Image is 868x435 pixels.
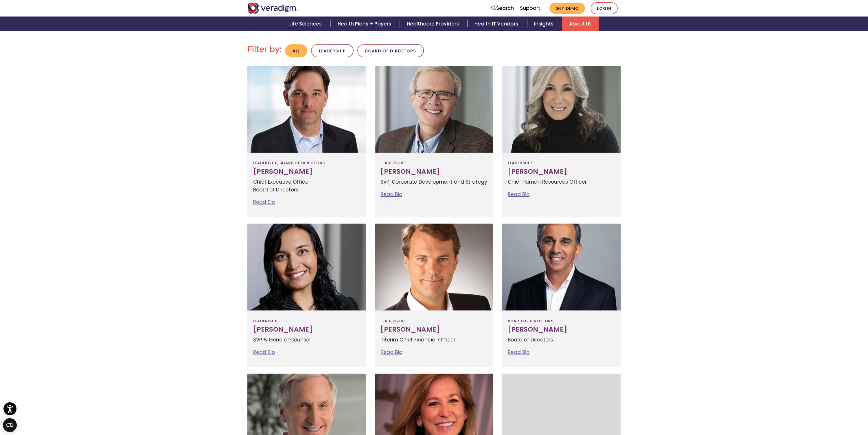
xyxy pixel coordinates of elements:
[380,316,404,326] span: Leadership
[380,336,488,344] p: Interim Chief Financial Officer
[285,44,307,57] button: All
[253,349,275,356] a: Read Bio
[357,44,424,58] button: Board of Directors
[3,418,17,432] button: Open CMP widget
[253,158,325,168] span: Leadership, Board of Directors
[508,349,529,356] a: Read Bio
[380,191,402,198] a: Read Bio
[508,168,615,176] h3: [PERSON_NAME]
[253,326,360,334] h3: [PERSON_NAME]
[331,17,400,31] a: Health Plans + Payers
[380,326,488,334] h3: [PERSON_NAME]
[253,168,360,176] h3: [PERSON_NAME]
[508,178,615,186] p: Chief Human Resources Officer
[508,158,532,168] span: Leadership
[520,5,540,12] a: Support
[491,4,514,12] a: Search
[380,178,488,186] p: SVP, Corporate Development and Strategy
[508,336,615,344] p: Board of Directors
[253,178,360,194] p: Chief Executive Officer Board of Directors
[400,17,468,31] a: Healthcare Providers
[508,191,529,198] a: Read Bio
[591,2,618,14] a: Login
[527,17,562,31] a: Insights
[508,316,553,326] span: Board of Directors
[247,3,298,14] img: Veradigm logo
[757,399,861,428] iframe: Drift Chat Widget
[508,326,615,334] h3: [PERSON_NAME]
[468,17,527,31] a: Health IT Vendors
[562,17,599,31] a: About Us
[380,158,404,168] span: Leadership
[380,168,488,176] h3: [PERSON_NAME]
[549,3,585,14] a: Get Demo
[253,336,360,344] p: SVP & General Counsel
[380,349,402,356] a: Read Bio
[282,17,330,31] a: Life Sciences
[311,44,354,58] button: Leadership
[253,199,275,206] a: Read Bio
[248,45,281,54] h2: Filter by:
[253,316,277,326] span: Leadership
